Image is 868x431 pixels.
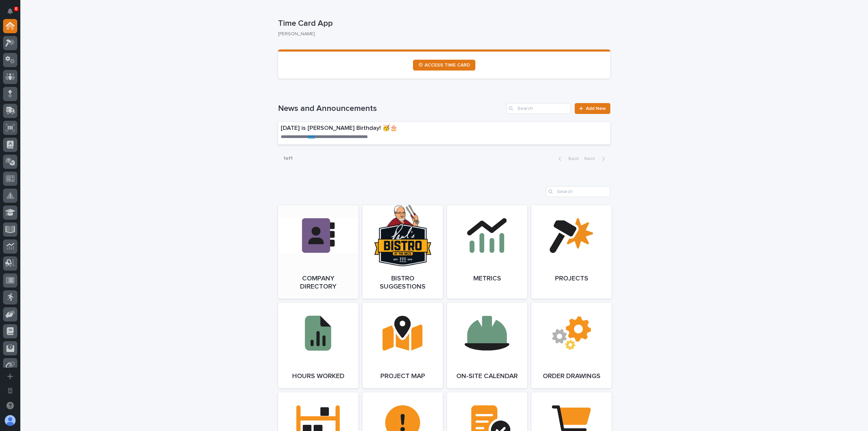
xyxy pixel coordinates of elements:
[278,19,608,28] p: Time Card App
[362,303,443,388] a: Project Map
[4,106,40,119] a: 📖Help Docs
[447,303,527,388] a: On-Site Calendar
[281,125,507,132] p: [DATE] is [PERSON_NAME] Birthday! 🥳🎂
[575,103,610,114] a: Add New
[8,8,17,19] div: Notifications6
[115,78,123,86] button: Start new chat
[553,156,581,162] button: Back
[278,104,504,114] h1: News and Announcements
[447,205,527,299] a: Metrics
[7,27,123,38] p: Welcome 👋
[14,109,37,116] span: Help Docs
[581,156,610,162] button: Next
[506,103,571,114] input: Search
[48,125,82,131] a: Powered byPylon
[3,398,17,413] button: Open support chat
[7,76,19,88] img: 1736555164131-43832dd5-751b-4058-ba23-39d91318e5a0
[23,82,86,88] div: We're available if you need us!
[278,303,358,388] a: Hours Worked
[23,76,111,82] div: Start new chat
[564,156,579,161] span: Back
[49,109,86,116] span: Onboarding Call
[3,369,17,384] button: Add a new app...
[546,186,610,197] input: Search
[3,384,17,398] button: Open workspace settings
[413,60,475,71] a: ⏲ ACCESS TIME CARD
[67,126,82,131] span: Pylon
[40,106,89,119] a: 🔗Onboarding Call
[586,106,606,111] span: Add New
[7,38,123,49] p: How can we help?
[3,4,17,18] button: Notifications
[7,110,12,115] div: 📖
[3,413,17,428] button: users-avatar
[531,205,612,299] a: Projects
[278,205,358,299] a: Company Directory
[15,6,17,11] p: 6
[42,110,48,115] div: 🔗
[278,31,605,37] p: [PERSON_NAME]
[418,63,470,67] span: ⏲ ACCESS TIME CARD
[584,156,599,161] span: Next
[7,7,20,20] img: Stacker
[531,303,612,388] a: Order Drawings
[278,150,298,167] p: 1 of 1
[362,205,443,299] a: Bistro Suggestions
